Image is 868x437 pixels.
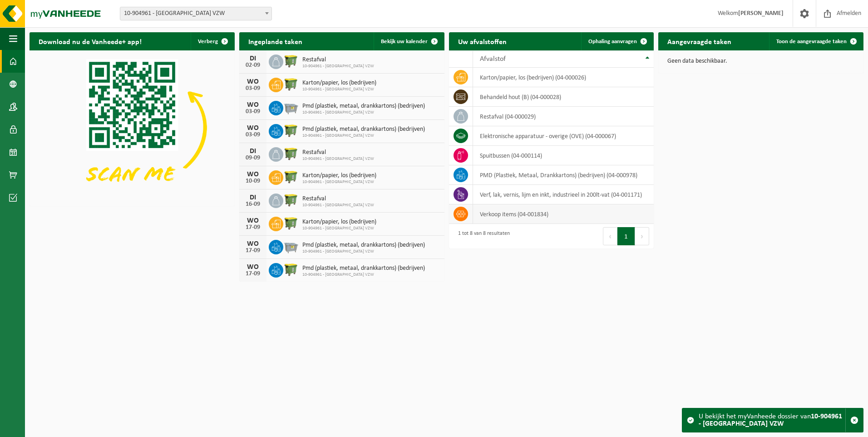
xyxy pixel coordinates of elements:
div: 1 tot 8 van 8 resultaten [454,226,510,246]
div: 17-09 [244,248,262,254]
span: Bekijk uw kalender [381,39,428,45]
span: Pmd (plastiek, metaal, drankkartons) (bedrijven) [302,126,425,133]
span: Restafval [302,195,374,203]
span: Afvalstof [480,55,506,63]
span: 10-904961 - [GEOGRAPHIC_DATA] VZW [302,64,374,69]
img: WB-1100-HPE-GN-50 [283,262,299,277]
a: Toon de aangevraagde taken [769,32,863,50]
span: Karton/papier, los (bedrijven) [302,218,376,226]
span: Pmd (plastiek, metaal, drankkartons) (bedrijven) [302,265,425,272]
div: 10-09 [244,178,262,184]
td: spuitbussen (04-000114) [473,146,654,165]
img: WB-2500-GAL-GY-01 [283,99,299,115]
a: Ophaling aanvragen [581,32,653,50]
span: 10-904961 - [GEOGRAPHIC_DATA] VZW [302,179,376,185]
div: U bekijkt het myVanheede dossier van [699,408,845,432]
div: WO [244,240,262,248]
span: 10-904961 - [GEOGRAPHIC_DATA] VZW [302,272,425,278]
span: 10-904961 - [GEOGRAPHIC_DATA] VZW [302,133,425,139]
strong: 10-904961 - [GEOGRAPHIC_DATA] VZW [699,413,842,427]
span: Restafval [302,149,374,156]
td: elektronische apparatuur - overige (OVE) (04-000067) [473,126,654,146]
span: 10-904961 - [GEOGRAPHIC_DATA] VZW [302,87,376,92]
span: Restafval [302,56,374,64]
span: Verberg [198,39,218,45]
span: 10-904961 - [GEOGRAPHIC_DATA] VZW [302,203,374,208]
div: WO [244,171,262,178]
div: DI [244,55,262,62]
td: karton/papier, los (bedrijven) (04-000026) [473,68,654,87]
td: PMD (Plastiek, Metaal, Drankkartons) (bedrijven) (04-000978) [473,165,654,185]
img: WB-1100-HPE-GN-50 [283,215,299,231]
div: WO [244,217,262,224]
img: WB-1100-HPE-GN-50 [283,192,299,208]
div: 02-09 [244,62,262,69]
div: 09-09 [244,155,262,161]
span: Toon de aangevraagde taken [776,39,847,45]
span: 10-904961 - ABDIJSCHOOL VAN ZEVENKERKEN VZW [120,7,272,20]
span: Pmd (plastiek, metaal, drankkartons) (bedrijven) [302,103,425,110]
img: WB-1100-HPE-GN-50 [283,53,299,69]
img: Download de VHEPlus App [30,50,235,204]
span: 10-904961 - ABDIJSCHOOL VAN ZEVENKERKEN VZW [120,7,271,20]
div: 03-09 [244,85,262,92]
div: 16-09 [244,201,262,208]
div: 17-09 [244,271,262,277]
span: 10-904961 - [GEOGRAPHIC_DATA] VZW [302,226,376,231]
img: WB-1100-HPE-GN-50 [283,76,299,92]
img: WB-2500-GAL-GY-01 [283,238,299,254]
span: Pmd (plastiek, metaal, drankkartons) (bedrijven) [302,242,425,249]
strong: [PERSON_NAME] [738,10,784,17]
span: Ophaling aanvragen [588,39,637,45]
td: verkoop items (04-001834) [473,204,654,224]
span: 10-904961 - [GEOGRAPHIC_DATA] VZW [302,110,425,115]
button: 1 [617,227,635,245]
button: Previous [603,227,617,245]
div: DI [244,148,262,155]
span: Karton/papier, los (bedrijven) [302,79,376,87]
span: 10-904961 - [GEOGRAPHIC_DATA] VZW [302,249,425,254]
div: DI [244,194,262,201]
div: WO [244,101,262,109]
td: restafval (04-000029) [473,107,654,126]
div: 17-09 [244,224,262,231]
div: WO [244,263,262,271]
div: WO [244,124,262,132]
a: Bekijk uw kalender [374,32,444,50]
img: WB-1100-HPE-GN-50 [283,123,299,138]
span: Karton/papier, los (bedrijven) [302,172,376,179]
h2: Aangevraagde taken [658,32,740,50]
td: behandeld hout (B) (04-000028) [473,87,654,107]
img: WB-1100-HPE-GN-50 [283,169,299,184]
h2: Download nu de Vanheede+ app! [30,32,151,50]
p: Geen data beschikbaar. [667,58,854,65]
img: WB-1100-HPE-GN-50 [283,146,299,161]
h2: Ingeplande taken [239,32,311,50]
td: verf, lak, vernis, lijm en inkt, industrieel in 200lt-vat (04-001171) [473,185,654,204]
h2: Uw afvalstoffen [449,32,516,50]
span: 10-904961 - [GEOGRAPHIC_DATA] VZW [302,156,374,162]
div: WO [244,78,262,85]
button: Next [635,227,649,245]
div: 03-09 [244,132,262,138]
div: 03-09 [244,109,262,115]
button: Verberg [191,32,234,50]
